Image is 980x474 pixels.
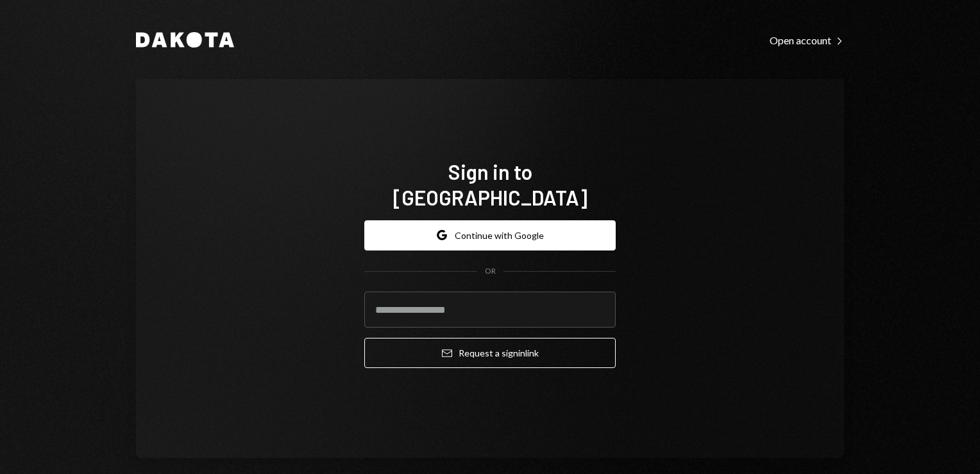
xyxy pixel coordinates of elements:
a: Open account [770,33,844,47]
button: Continue with Google [364,220,616,250]
div: Open account [770,34,844,47]
div: OR [485,266,496,277]
h1: Sign in to [GEOGRAPHIC_DATA] [364,159,616,210]
button: Request a signinlink [364,338,616,368]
